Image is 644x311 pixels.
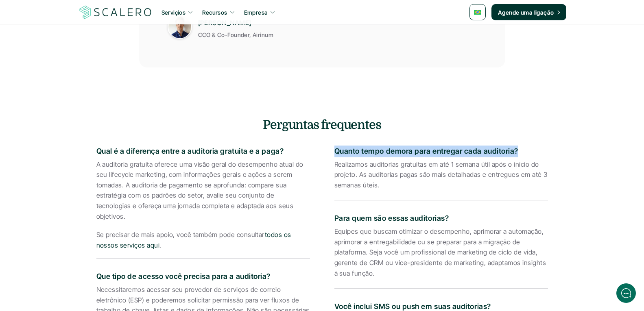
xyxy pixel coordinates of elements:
[12,54,151,93] h2: Let us know if we can help with lifecycle marketing.
[13,108,150,124] button: New conversation
[198,30,274,39] p: CCO & Co-Founder, Airinum
[491,4,566,20] a: Agende uma ligação
[244,8,268,17] p: Empresa
[78,5,153,20] a: Scalero company logo
[84,116,560,133] h4: Perguntas frequentes
[96,271,310,283] p: Que tipo de acesso você precisa para a auditoria?
[334,159,548,191] p: Realizamos auditorias gratuitas em até 1 semana útil após o início do projeto. As auditorias paga...
[78,4,153,20] img: Scalero company logo
[96,230,310,250] p: Se precisar de mais apoio, você também pode consultar .
[68,259,103,264] span: We run on Gist
[96,159,310,222] p: A auditoria gratuita oferece uma visão geral do desempenho atual do seu lifecycle marketing, com ...
[616,283,636,303] iframe: gist-messenger-bubble-iframe
[96,231,293,249] a: todos os nossos serviços aqui
[334,213,548,224] p: Para quem são essas auditorias?
[162,8,186,17] p: Serviçios
[96,146,310,157] p: Qual é a diferença entre a auditoria gratuita e a paga?
[52,113,98,119] span: New conversation
[12,39,151,52] h1: Hi! Welcome to [GEOGRAPHIC_DATA].
[498,8,554,17] p: Agende uma ligação
[334,226,548,278] p: Equipes que buscam otimizar o desempenho, aprimorar a automação, aprimorar a entregabilidade ou s...
[334,146,548,157] p: Quanto tempo demora para entregar cada auditoria?
[202,8,227,17] p: Recursos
